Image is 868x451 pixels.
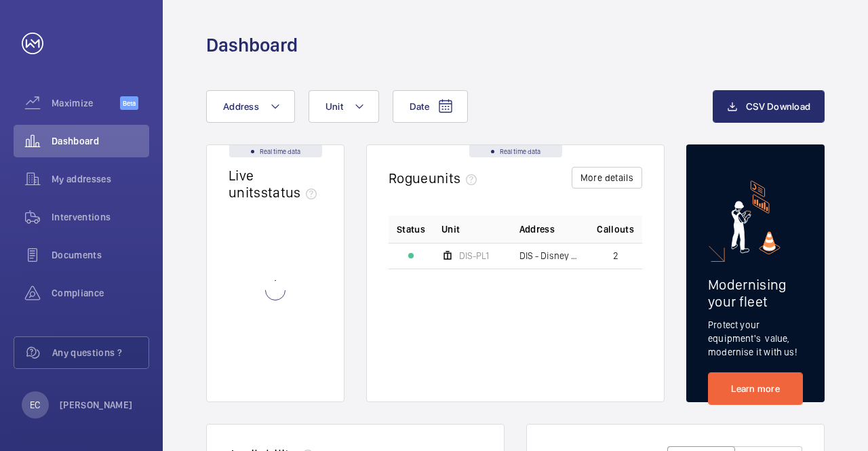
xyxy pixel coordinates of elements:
[731,180,781,254] img: marketing-card.svg
[30,398,40,412] p: EC
[52,172,149,186] span: My addresses
[459,251,489,260] span: DIS-PL1
[229,145,322,157] div: Real time data
[597,222,634,236] span: Callouts
[52,96,120,110] span: Maximize
[519,251,581,260] span: DIS - Disney Station - [GEOGRAPHIC_DATA] [GEOGRAPHIC_DATA]
[429,170,483,187] span: units
[52,286,149,300] span: Compliance
[441,222,460,236] span: Unit
[261,184,323,201] span: status
[410,101,429,112] span: Date
[519,222,555,236] span: Address
[389,170,482,187] h2: Rogue
[206,33,298,58] h1: Dashboard
[52,134,149,148] span: Dashboard
[52,346,149,359] span: Any questions ?
[469,145,562,157] div: Real time data
[708,318,803,359] p: Protect your equipment's value, modernise it with us!
[613,251,618,260] span: 2
[120,96,138,110] span: Beta
[572,167,642,189] button: More details
[713,90,825,123] button: CSV Download
[52,210,149,224] span: Interventions
[52,248,149,262] span: Documents
[206,90,295,123] button: Address
[708,276,803,310] h2: Modernising your fleet
[229,167,322,201] h2: Live units
[746,101,810,112] span: CSV Download
[393,90,468,123] button: Date
[309,90,379,123] button: Unit
[60,398,133,412] p: [PERSON_NAME]
[708,372,803,405] a: Learn more
[223,101,259,112] span: Address
[325,101,343,112] span: Unit
[397,222,425,236] p: Status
